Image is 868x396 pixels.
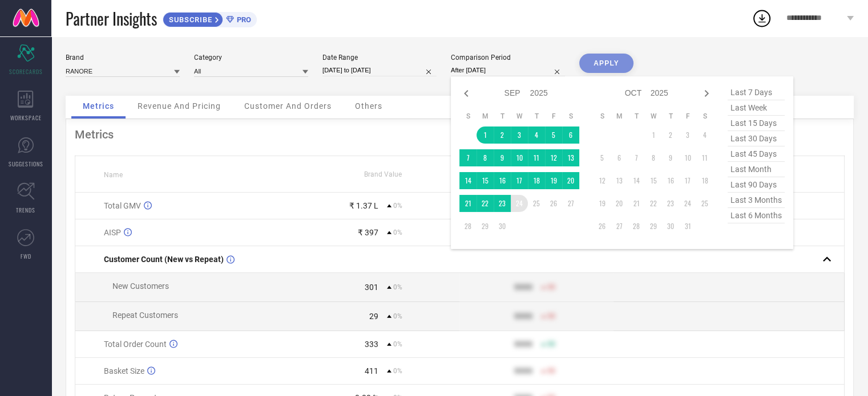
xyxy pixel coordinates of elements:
span: last 6 months [728,208,785,223]
td: Mon Oct 27 2025 [611,218,628,235]
span: Total GMV [104,201,141,210]
td: Wed Oct 15 2025 [645,172,662,189]
td: Wed Sep 10 2025 [511,149,528,166]
span: last 90 days [728,177,785,193]
td: Sun Sep 28 2025 [459,218,477,235]
span: Partner Insights [66,7,157,30]
span: last 7 days [728,85,785,100]
span: last month [728,162,785,177]
th: Monday [611,112,628,121]
span: SCORECARDS [9,67,43,76]
td: Mon Sep 22 2025 [477,195,494,212]
div: Comparison Period [451,54,565,62]
span: 0% [393,202,402,210]
input: Select date range [322,64,437,76]
td: Sun Oct 26 2025 [594,218,611,235]
th: Tuesday [628,112,645,121]
td: Tue Sep 02 2025 [494,126,511,144]
span: last 45 days [728,146,785,162]
span: last 30 days [728,131,785,146]
span: Brand Value [364,170,402,178]
td: Fri Sep 19 2025 [545,172,562,189]
th: Sunday [594,112,611,121]
td: Fri Oct 24 2025 [679,195,696,212]
td: Thu Oct 16 2025 [662,172,679,189]
td: Tue Oct 14 2025 [628,172,645,189]
td: Thu Sep 25 2025 [528,195,545,212]
div: ₹ 1.37 L [349,201,378,210]
td: Mon Oct 06 2025 [611,149,628,166]
span: SUBSCRIBE [163,15,215,24]
th: Sunday [459,112,477,121]
td: Mon Oct 20 2025 [611,195,628,212]
td: Thu Sep 04 2025 [528,126,545,144]
td: Sat Oct 11 2025 [696,149,713,166]
div: 29 [369,312,378,321]
span: last 3 months [728,193,785,208]
span: Revenue And Pricing [138,101,221,111]
td: Tue Sep 16 2025 [494,172,511,189]
td: Thu Oct 23 2025 [662,195,679,212]
th: Friday [679,112,696,121]
td: Sat Sep 27 2025 [562,195,579,212]
td: Fri Oct 10 2025 [679,149,696,166]
th: Wednesday [511,112,528,121]
td: Sun Sep 21 2025 [459,195,477,212]
td: Wed Sep 17 2025 [511,172,528,189]
span: PRO [234,15,251,24]
td: Fri Sep 12 2025 [545,149,562,166]
span: 0% [393,367,402,375]
th: Friday [545,112,562,121]
a: SUBSCRIBEPRO [163,9,257,27]
th: Thursday [662,112,679,121]
td: Sun Sep 07 2025 [459,149,477,166]
div: ₹ 397 [358,228,378,237]
td: Mon Sep 29 2025 [477,218,494,235]
div: 333 [365,340,378,349]
td: Tue Oct 28 2025 [628,218,645,235]
span: FWD [21,252,31,260]
span: SUGGESTIONS [9,160,43,168]
td: Wed Oct 01 2025 [645,126,662,144]
td: Fri Sep 05 2025 [545,126,562,144]
div: Next month [700,87,713,100]
td: Sun Oct 12 2025 [594,172,611,189]
td: Wed Oct 29 2025 [645,218,662,235]
span: Total Order Count [104,340,167,349]
td: Mon Sep 01 2025 [477,126,494,144]
div: Metrics [75,128,845,141]
span: 0% [393,340,402,348]
span: AISP [104,228,121,237]
td: Wed Oct 08 2025 [645,149,662,166]
td: Tue Sep 23 2025 [494,195,511,212]
div: 9999 [514,312,532,321]
span: 50 [547,312,555,320]
td: Fri Oct 17 2025 [679,172,696,189]
div: 9999 [514,366,532,375]
td: Mon Oct 13 2025 [611,172,628,189]
span: WORKSPACE [10,113,42,122]
td: Thu Oct 09 2025 [662,149,679,166]
td: Sat Sep 06 2025 [562,126,579,144]
td: Tue Sep 09 2025 [494,149,511,166]
span: Customer Count (New vs Repeat) [104,255,224,264]
td: Wed Sep 03 2025 [511,126,528,144]
div: 9999 [514,283,532,292]
td: Fri Sep 26 2025 [545,195,562,212]
span: last 15 days [728,116,785,131]
span: last week [728,100,785,116]
td: Thu Oct 02 2025 [662,126,679,144]
span: 50 [547,283,555,291]
span: New Customers [112,281,169,291]
td: Sun Oct 05 2025 [594,149,611,166]
span: Name [104,171,123,179]
span: Basket Size [104,366,144,375]
td: Sun Oct 19 2025 [594,195,611,212]
th: Monday [477,112,494,121]
td: Wed Sep 24 2025 [511,195,528,212]
div: Open download list [752,8,772,28]
td: Tue Sep 30 2025 [494,218,511,235]
span: TRENDS [16,206,35,214]
div: 411 [365,366,378,375]
div: Previous month [459,87,473,100]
